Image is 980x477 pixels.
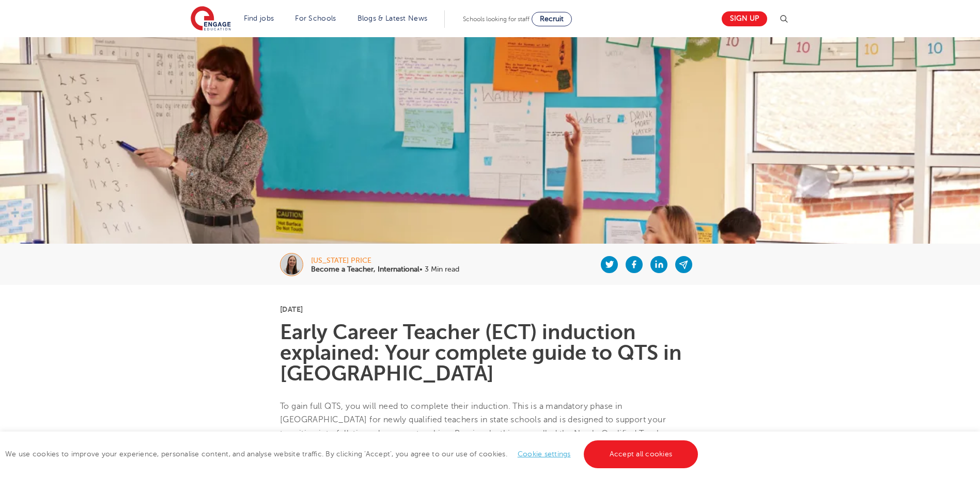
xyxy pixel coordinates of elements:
[280,322,700,384] h1: Early Career Teacher (ECT) induction explained: Your complete guide to QTS in [GEOGRAPHIC_DATA]
[191,6,231,32] img: Engage Education
[280,402,678,465] span: To gain full QTS, you will need to complete their induction. This is a mandatory phase in [GEOGRA...
[722,11,767,26] a: Sign up
[280,306,700,313] p: [DATE]
[5,450,701,458] span: We use cookies to improve your experience, personalise content, and analyse website traffic. By c...
[540,15,564,23] span: Recruit
[584,440,698,468] a: Accept all cookies
[311,266,459,273] p: • 3 Min read
[518,450,571,458] a: Cookie settings
[295,14,336,22] a: For Schools
[244,14,274,22] a: Find jobs
[463,15,530,23] span: Schools looking for staff
[532,12,572,26] a: Recruit
[311,257,459,264] div: [US_STATE] Price
[311,265,419,273] b: Become a Teacher, International
[357,14,428,22] a: Blogs & Latest News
